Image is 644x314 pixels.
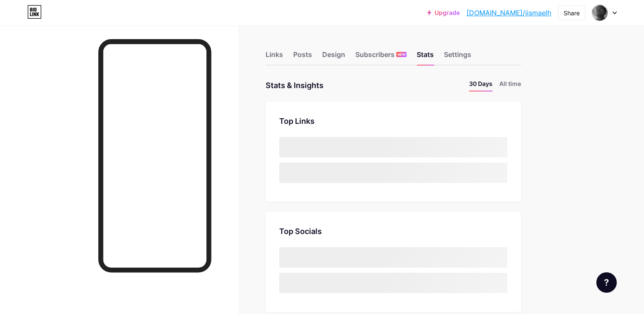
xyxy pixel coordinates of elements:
[499,79,521,91] li: All time
[355,49,406,65] div: Subscribers
[469,79,492,91] li: 30 Days
[427,9,460,16] a: Upgrade
[467,8,551,18] a: [DOMAIN_NAME]/jismaelh
[592,5,608,21] img: Ismael Hernández José Alberto
[417,49,434,65] div: Stats
[322,49,345,65] div: Design
[444,49,471,65] div: Settings
[279,226,507,237] div: Top Socials
[266,49,283,65] div: Links
[564,9,580,17] div: Share
[398,52,406,57] span: NEW
[266,79,323,91] div: Stats & Insights
[293,49,312,65] div: Posts
[279,115,507,127] div: Top Links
